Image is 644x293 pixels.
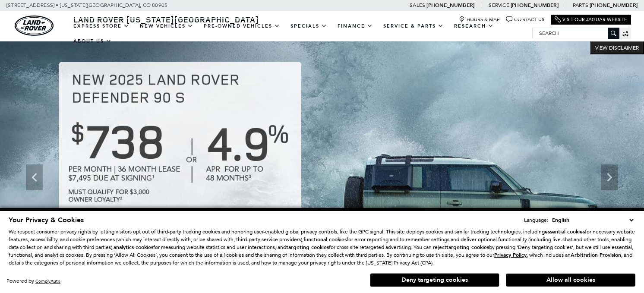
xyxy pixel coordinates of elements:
a: Contact Us [506,16,544,23]
div: Previous [26,164,43,190]
u: Privacy Policy [494,252,527,258]
input: Search [533,28,619,38]
a: Privacy Policy [494,252,527,258]
a: Research [449,19,499,34]
a: [PHONE_NUMBER] [590,2,638,9]
button: VIEW DISCLAIMER [590,41,644,54]
a: [PHONE_NUMBER] [426,2,474,9]
a: Visit Our Jaguar Website [555,16,627,23]
a: Pre-Owned Vehicles [199,19,285,34]
span: Parts [573,2,588,8]
button: Deny targeting cookies [370,273,499,287]
strong: targeting cookies [446,244,489,251]
div: Next [601,164,618,190]
span: Service [489,2,509,8]
select: Language Select [550,216,635,224]
a: [STREET_ADDRESS] • [US_STATE][GEOGRAPHIC_DATA], CO 80905 [6,2,167,8]
a: New Vehicles [135,19,199,34]
a: Service & Parts [378,19,449,34]
a: About Us [68,34,117,49]
span: Your Privacy & Cookies [9,215,84,225]
a: Finance [332,19,378,34]
a: Land Rover [US_STATE][GEOGRAPHIC_DATA] [68,14,264,25]
span: VIEW DISCLAIMER [595,44,639,51]
a: Specials [285,19,332,34]
button: Allow all cookies [506,274,635,287]
nav: Main Navigation [68,19,532,49]
a: land-rover [15,16,54,36]
div: Language: [524,217,548,223]
span: Land Rover [US_STATE][GEOGRAPHIC_DATA] [73,14,259,25]
p: We respect consumer privacy rights by letting visitors opt out of third-party tracking cookies an... [9,228,635,267]
img: Land Rover [15,16,54,36]
strong: Arbitration Provision [571,252,621,258]
a: [PHONE_NUMBER] [511,2,559,9]
strong: functional cookies [303,236,347,243]
span: Sales [410,2,425,8]
a: EXPRESS STORE [68,19,135,34]
div: Powered by [6,278,60,284]
strong: analytics cookies [114,244,153,251]
a: Hours & Map [459,16,500,23]
strong: targeting cookies [286,244,329,251]
strong: essential cookies [545,228,585,235]
a: ComplyAuto [35,278,60,284]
